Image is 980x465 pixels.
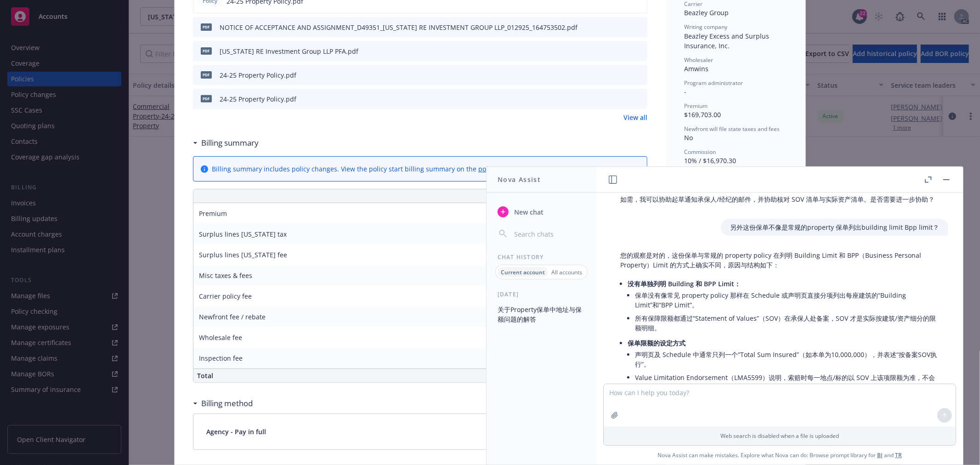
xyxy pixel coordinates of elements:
[684,87,686,96] span: -
[635,70,644,80] button: preview file
[635,371,939,394] li: Value Limitation Endorsement（LMA5599）说明，索赔时每一地点/标的以 SOV 上该项限额为准，不会超过保单列出的合计总限额。
[201,95,212,102] span: pdf
[635,289,939,312] li: 保单没有像常见 property policy 那样在 Schedule 或声明页直接分项列出每座建筑的“Building Limit”和“BPP Limit”。
[494,204,589,220] button: New chat
[635,46,644,56] button: preview file
[684,79,743,87] span: Program administrator
[501,268,545,276] p: Current account
[621,70,628,80] button: download file
[684,23,727,31] span: Writing company
[628,279,741,288] span: 没有单独列明 Building 和 BPP Limit：
[551,268,582,276] p: All accounts
[684,156,736,165] span: 10% / $16,970.30
[199,354,243,363] span: Inspection fee
[199,333,242,342] span: Wholesale fee
[635,312,939,335] li: 所有保障限额都通过“Statement of Values”（SOV）在承保人处备案，SOV 才是实际按建筑/资产细分的限额明细。
[220,70,296,80] div: 24-25 Property Policy.pdf
[193,414,647,449] div: Agency - Pay in full
[684,110,721,119] span: $169,703.00
[199,230,287,238] span: Surplus lines [US_STATE] tax
[684,125,780,133] span: Newfront will file state taxes and fees
[628,339,685,347] span: 保单限额的设定方式
[199,312,266,321] span: Newfront fee / rebate
[193,397,253,409] div: Billing method
[201,71,212,78] span: pdf
[684,102,708,110] span: Premium
[201,137,259,149] h3: Billing summary
[877,451,883,459] a: BI
[199,250,287,259] span: Surplus lines [US_STATE] fee
[201,397,253,409] h3: Billing method
[199,292,252,301] span: Carrier policy fee
[201,23,212,30] span: pdf
[512,207,544,217] span: New chat
[512,227,585,240] input: Search chats
[730,222,939,232] p: 另外这份保单不像是常规的property 保单列出building limit Bpp limit？
[684,8,729,17] span: Beazley Group
[635,348,939,371] li: 声明页及 Schedule 中通常只列一个“Total Sum Insured”（如本单为10,000,000），并表述“按备案SOV执行”。
[220,94,296,104] div: 24-25 Property Policy.pdf
[487,290,596,298] div: [DATE]
[620,194,939,204] p: 如需，我可以协助起草通知承保人/经纪的邮件，并协助核对 SOV 清单与实际资产清单。是否需要进一步协助？
[487,253,596,261] div: Chat History
[684,64,708,73] span: Amwins
[620,250,939,270] p: 您的观察是对的，这份保单与常规的 property policy 在列明 Building Limit 和 BPP（Business Personal Property）Limit 的方式上确实...
[193,137,259,149] div: Billing summary
[212,164,531,174] div: Billing summary includes policy changes. View the policy start billing summary on the .
[895,451,902,459] a: TR
[478,164,529,173] a: policy start page
[623,113,647,122] a: View all
[199,271,252,280] span: Misc taxes & fees
[600,446,959,465] span: Nova Assist can make mistakes. Explore what Nova can do: Browse prompt library for and
[199,209,227,218] span: Premium
[684,56,713,64] span: Wholesaler
[220,23,578,32] div: NOTICE OF ACCEPTANCE AND ASSIGNMENT_D49351_[US_STATE] RE INVESTMENT GROUP LLP_012925_164753502.pdf
[684,32,771,50] span: Beazley Excess and Surplus Insurance, Inc.
[684,148,716,156] span: Commission
[621,46,628,56] button: download file
[498,175,541,184] h1: Nova Assist
[635,23,644,32] button: preview file
[201,47,212,54] span: pdf
[494,302,589,327] button: 关于Property保单中地址与保额问题的解答
[197,371,213,380] span: Total
[621,94,628,104] button: download file
[684,133,693,142] span: No
[609,432,950,440] p: Web search is disabled when a file is uploaded
[220,46,358,56] div: [US_STATE] RE Investment Group LLP PFA.pdf
[635,94,644,104] button: preview file
[621,23,628,32] button: download file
